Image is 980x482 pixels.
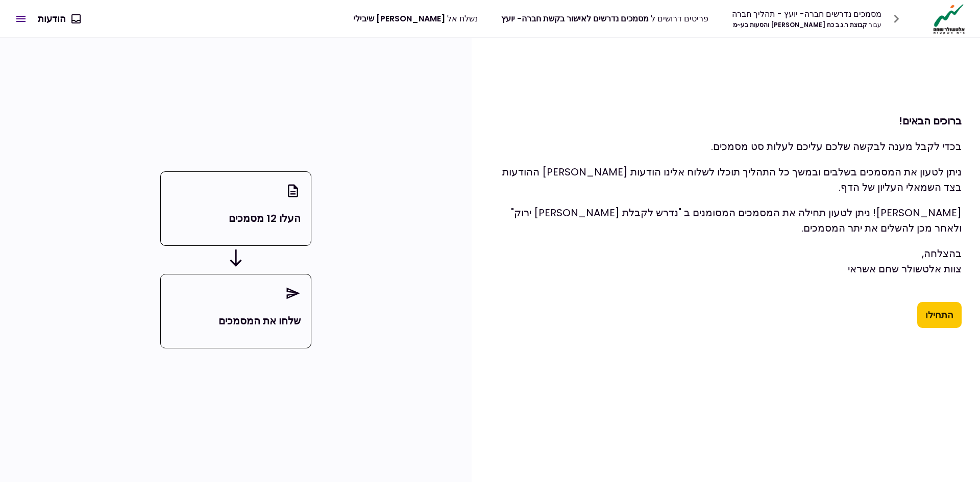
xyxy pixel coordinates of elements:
p: שלחו את המסמכים [171,313,301,328]
div: קבוצת ר.ג.ב כח [PERSON_NAME] והסעות בע~מ [732,20,881,30]
span: [PERSON_NAME] שיבילי [353,13,445,24]
span: עבור [869,20,881,29]
strong: ברוכים הבאים! [899,114,962,128]
p: העלו 12 מסמכים [171,211,301,226]
p: בהצלחה, צוות אלטשולר שחם אשראי [490,246,962,276]
div: מסמכים נדרשים חברה- יועץ - תהליך חברה [732,8,881,20]
span: מסמכים נדרשים לאישור בקשת חברה- יועץ [501,13,649,24]
p: בכדי לקבל מענה לבקשה שלכם עליכם לעלות סט מסמכים. [490,139,962,154]
p: ניתן לטעון את המסמכים בשלבים ובמשך כל התהליך תוכלו לשלוח אלינו הודעות [PERSON_NAME] ההודעות בצד ה... [490,164,962,195]
button: התחילו [917,302,962,328]
img: Logo [930,3,968,35]
div: פריטים דרושים ל [501,12,708,25]
p: [PERSON_NAME]! ניתן לטעון תחילה את המסמכים המסומנים ב "נדרש לקבלת [PERSON_NAME] ירוק" ולאחר מכן ל... [490,205,962,236]
button: הודעות [30,6,88,32]
div: נשלח אל [353,12,478,25]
